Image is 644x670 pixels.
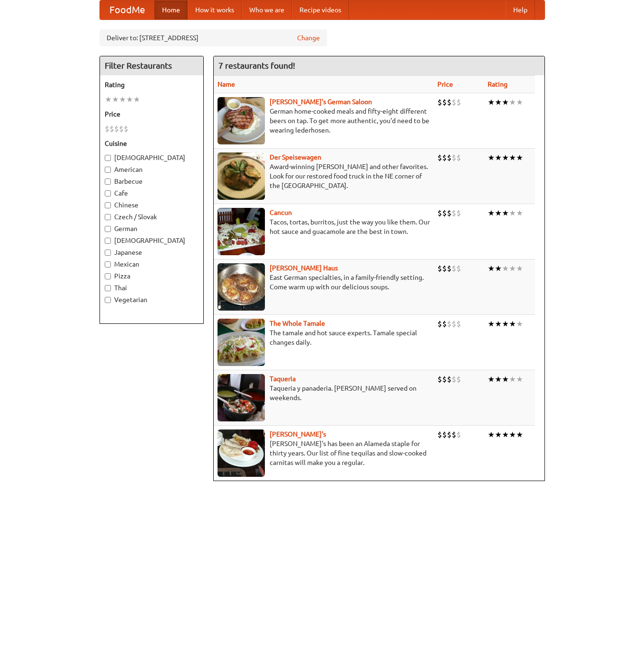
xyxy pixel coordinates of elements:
[442,152,447,163] li: $
[133,94,140,105] li: ★
[495,429,502,440] li: ★
[509,374,516,384] li: ★
[218,273,430,292] p: East German specialties, in a family-friendly setting. Come warm up with our delicious soups.
[495,97,502,107] li: ★
[447,208,452,218] li: $
[188,0,242,19] a: How it works
[105,139,199,148] h5: Cuisine
[218,80,235,88] a: Name
[218,439,430,467] p: [PERSON_NAME]'s has been an Alameda staple for thirty years. Our list of fine tequilas and slow-c...
[442,97,447,107] li: $
[105,212,199,222] label: Czech / Slovak
[218,319,265,366] img: wholetamale.jpg
[456,152,461,163] li: $
[442,208,447,218] li: $
[218,152,265,200] img: speisewagen.jpg
[105,297,111,303] input: Vegetarian
[109,124,114,134] li: $
[437,374,442,384] li: $
[105,224,199,233] label: German
[452,97,456,107] li: $
[488,319,495,329] li: ★
[218,107,430,135] p: German home-cooked meals and fifty-eight different beers on tap. To get more authentic, you'd nee...
[105,200,199,210] label: Chinese
[495,374,502,384] li: ★
[105,177,199,186] label: Barbecue
[442,263,447,274] li: $
[105,271,199,281] label: Pizza
[105,124,109,134] li: $
[105,179,111,185] input: Barbecue
[105,236,199,245] label: [DEMOGRAPHIC_DATA]
[516,97,523,107] li: ★
[442,374,447,384] li: $
[488,97,495,107] li: ★
[105,190,111,197] input: Cafe
[509,152,516,163] li: ★
[452,319,456,329] li: $
[270,153,321,161] b: Der Speisewagen
[456,374,461,384] li: $
[270,209,292,216] a: Cancun
[218,263,265,311] img: kohlhaus.jpg
[218,97,265,144] img: esthers.jpg
[516,152,523,163] li: ★
[488,80,508,88] a: Rating
[516,429,523,440] li: ★
[488,429,495,440] li: ★
[154,0,188,19] a: Home
[516,374,523,384] li: ★
[452,263,456,274] li: $
[270,430,326,438] b: [PERSON_NAME]'s
[488,208,495,218] li: ★
[218,217,430,236] p: Tacos, tortas, burritos, just the way you like them. Our hot sauce and guacamole are the best in ...
[502,208,509,218] li: ★
[270,375,296,383] a: Taqueria
[218,429,265,477] img: pedros.jpg
[105,153,199,162] label: [DEMOGRAPHIC_DATA]
[447,97,452,107] li: $
[488,263,495,274] li: ★
[506,0,535,19] a: Help
[270,320,325,327] a: The Whole Tamale
[437,429,442,440] li: $
[218,374,265,421] img: taqueria.jpg
[452,152,456,163] li: $
[495,208,502,218] li: ★
[100,56,203,75] h4: Filter Restaurants
[488,374,495,384] li: ★
[495,319,502,329] li: ★
[218,162,430,190] p: Award-winning [PERSON_NAME] and other favorites. Look for our restored food truck in the NE corne...
[105,167,111,173] input: American
[100,29,327,46] div: Deliver to: [STREET_ADDRESS]
[105,202,111,208] input: Chinese
[105,285,111,291] input: Thai
[502,429,509,440] li: ★
[442,429,447,440] li: $
[105,250,111,256] input: Japanese
[452,374,456,384] li: $
[105,165,199,174] label: American
[447,429,452,440] li: $
[218,208,265,255] img: cancun.jpg
[516,263,523,274] li: ★
[509,319,516,329] li: ★
[292,0,349,19] a: Recipe videos
[105,273,111,279] input: Pizza
[105,295,199,304] label: Vegetarian
[495,152,502,163] li: ★
[452,208,456,218] li: $
[502,97,509,107] li: ★
[437,152,442,163] li: $
[242,0,292,19] a: Who we are
[447,374,452,384] li: $
[516,319,523,329] li: ★
[437,208,442,218] li: $
[437,319,442,329] li: $
[105,94,112,105] li: ★
[119,94,126,105] li: ★
[105,109,199,119] h5: Price
[119,124,124,134] li: $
